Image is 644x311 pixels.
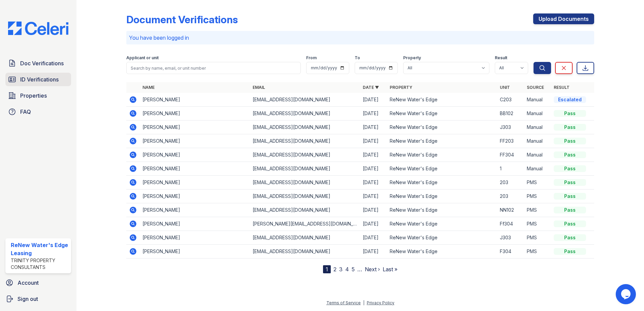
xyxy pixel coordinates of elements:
div: Pass [554,207,586,213]
span: Account [18,279,39,287]
td: ReNew Water's Edge [387,134,497,148]
td: Ff304 [497,217,524,231]
td: [PERSON_NAME] [140,189,250,203]
a: Source [527,85,544,90]
td: [DATE] [360,134,387,148]
a: Terms of Service [326,300,361,305]
div: Trinity Property Consultants [11,257,68,271]
a: Doc Verifications [5,57,71,70]
td: BB102 [497,107,524,120]
div: Pass [554,165,586,172]
td: [DATE] [360,203,387,217]
td: [PERSON_NAME][EMAIL_ADDRESS][DOMAIN_NAME] [250,217,360,231]
input: Search by name, email, or unit number [126,62,301,74]
td: [EMAIL_ADDRESS][DOMAIN_NAME] [250,134,360,148]
td: [EMAIL_ADDRESS][DOMAIN_NAME] [250,148,360,162]
a: Privacy Policy [367,300,394,305]
div: Pass [554,124,586,131]
a: Unit [500,85,510,90]
td: Manual [524,162,551,176]
td: 203 [497,176,524,189]
div: Pass [554,110,586,117]
span: ID Verifications [20,75,59,83]
a: 5 [352,266,355,273]
td: 1 [497,162,524,176]
div: Pass [554,138,586,144]
a: Sign out [3,292,74,306]
label: Applicant or unit [126,55,159,61]
a: 3 [339,266,343,273]
td: Manual [524,148,551,162]
div: Pass [554,151,586,158]
td: C203 [497,93,524,107]
td: [DATE] [360,148,387,162]
td: [PERSON_NAME] [140,93,250,107]
a: ID Verifications [5,73,71,86]
td: PMS [524,217,551,231]
td: F304 [497,245,524,258]
td: ReNew Water's Edge [387,176,497,189]
td: [DATE] [360,107,387,120]
span: Sign out [18,295,38,303]
span: Properties [20,92,47,100]
td: [PERSON_NAME] [140,134,250,148]
label: Property [403,55,421,61]
td: PMS [524,245,551,258]
td: [PERSON_NAME] [140,231,250,245]
td: 203 [497,189,524,203]
td: ReNew Water's Edge [387,120,497,134]
a: Upload Documents [533,13,594,24]
span: FAQ [20,108,31,116]
div: Escalated [554,96,586,103]
div: Pass [554,179,586,186]
td: [EMAIL_ADDRESS][DOMAIN_NAME] [250,162,360,176]
a: Name [142,85,155,90]
td: FF304 [497,148,524,162]
div: Document Verifications [126,13,238,26]
div: Pass [554,220,586,227]
span: … [357,265,362,273]
td: [EMAIL_ADDRESS][DOMAIN_NAME] [250,107,360,120]
a: Account [3,276,74,289]
a: Property [390,85,412,90]
td: [DATE] [360,176,387,189]
td: [EMAIL_ADDRESS][DOMAIN_NAME] [250,245,360,258]
td: [PERSON_NAME] [140,148,250,162]
td: [PERSON_NAME] [140,245,250,258]
div: Pass [554,234,586,241]
label: To [355,55,360,61]
img: CE_Logo_Blue-a8612792a0a2168367f1c8372b55b34899dd931a85d93a1a3d3e32e68fde9ad4.png [3,22,74,35]
td: [PERSON_NAME] [140,176,250,189]
td: [PERSON_NAME] [140,107,250,120]
td: ReNew Water's Edge [387,217,497,231]
td: Manual [524,107,551,120]
td: [DATE] [360,189,387,203]
span: Doc Verifications [20,59,64,67]
td: [DATE] [360,231,387,245]
td: [DATE] [360,120,387,134]
iframe: chat widget [616,284,637,304]
td: [PERSON_NAME] [140,203,250,217]
td: Manual [524,134,551,148]
div: Pass [554,193,586,200]
td: ReNew Water's Edge [387,203,497,217]
td: NN102 [497,203,524,217]
td: Manual [524,93,551,107]
div: | [363,300,364,305]
td: ReNew Water's Edge [387,245,497,258]
a: 4 [345,266,349,273]
td: [EMAIL_ADDRESS][DOMAIN_NAME] [250,231,360,245]
a: Properties [5,89,71,102]
div: Pass [554,248,586,255]
td: ReNew Water's Edge [387,162,497,176]
td: [EMAIL_ADDRESS][DOMAIN_NAME] [250,120,360,134]
td: [DATE] [360,217,387,231]
td: [DATE] [360,245,387,258]
a: Next › [365,266,380,273]
td: [EMAIL_ADDRESS][DOMAIN_NAME] [250,176,360,189]
td: [PERSON_NAME] [140,120,250,134]
td: [DATE] [360,93,387,107]
a: FAQ [5,105,71,118]
td: J303 [497,120,524,134]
